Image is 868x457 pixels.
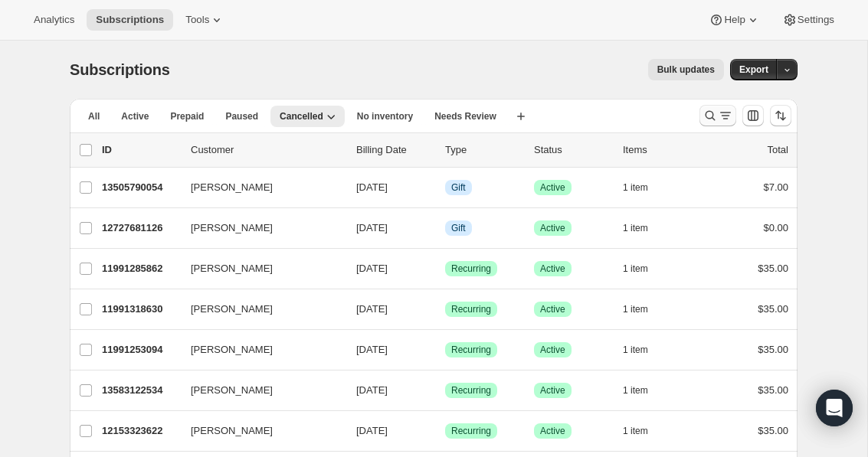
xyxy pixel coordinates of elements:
[102,380,788,401] div: 13583122534[PERSON_NAME][DATE]SuccessRecurringSuccessActive1 item$35.00
[191,383,273,398] span: [PERSON_NAME]
[623,222,648,234] span: 1 item
[699,9,769,31] button: Help
[356,425,388,436] span: [DATE]
[758,263,788,274] span: $35.00
[730,59,778,80] button: Export
[182,256,335,281] button: [PERSON_NAME]
[182,175,335,200] button: [PERSON_NAME]
[102,177,788,198] div: 13505790054[PERSON_NAME][DATE]InfoGiftSuccessActive1 item$7.00
[623,339,665,361] button: 1 item
[623,142,699,158] div: Items
[540,303,565,315] span: Active
[739,64,768,76] span: Export
[121,110,149,122] span: Active
[445,142,522,158] div: Type
[623,258,665,279] button: 1 item
[798,14,834,26] span: Settings
[770,105,791,126] button: Sort the results
[102,302,179,317] p: 11991318630
[191,180,273,195] span: [PERSON_NAME]
[356,344,388,355] span: [DATE]
[34,14,74,26] span: Analytics
[96,14,164,26] span: Subscriptions
[623,263,648,275] span: 1 item
[623,217,665,239] button: 1 item
[225,110,258,122] span: Paused
[102,180,179,195] p: 13505790054
[773,9,843,31] button: Settings
[191,142,344,158] p: Customer
[451,303,491,315] span: Recurring
[758,344,788,355] span: $35.00
[357,110,413,122] span: No inventory
[540,222,565,234] span: Active
[534,142,611,158] p: Status
[102,420,788,442] div: 12153323622[PERSON_NAME][DATE]SuccessRecurringSuccessActive1 item$35.00
[623,303,648,315] span: 1 item
[102,258,788,279] div: 11991285862[PERSON_NAME][DATE]SuccessRecurringSuccessActive1 item$35.00
[623,181,648,194] span: 1 item
[356,263,388,274] span: [DATE]
[280,110,323,122] span: Cancelled
[758,425,788,436] span: $35.00
[70,61,170,78] span: Subscriptions
[623,177,665,198] button: 1 item
[540,344,565,356] span: Active
[185,14,209,26] span: Tools
[176,9,234,31] button: Tools
[191,423,273,439] span: [PERSON_NAME]
[191,261,273,276] span: [PERSON_NAME]
[182,378,335,403] button: [PERSON_NAME]
[434,110,496,122] span: Needs Review
[623,420,665,442] button: 1 item
[88,110,100,122] span: All
[102,217,788,239] div: 12727681126[PERSON_NAME][DATE]InfoGiftSuccessActive1 item$0.00
[451,222,466,234] span: Gift
[102,261,179,276] p: 11991285862
[699,105,736,126] button: Search and filter results
[758,303,788,315] span: $35.00
[623,299,665,320] button: 1 item
[509,106,533,127] button: Create new view
[540,181,565,194] span: Active
[182,419,335,443] button: [PERSON_NAME]
[623,380,665,401] button: 1 item
[102,342,179,357] p: 11991253094
[451,263,491,275] span: Recurring
[816,390,853,426] div: Open Intercom Messenger
[540,425,565,437] span: Active
[540,263,565,275] span: Active
[191,220,273,236] span: [PERSON_NAME]
[182,216,335,240] button: [PERSON_NAME]
[763,222,788,233] span: $0.00
[25,9,84,31] button: Analytics
[102,142,179,158] p: ID
[182,338,335,362] button: [PERSON_NAME]
[102,423,179,439] p: 12153323622
[758,384,788,396] span: $35.00
[102,383,179,398] p: 13583122534
[356,303,388,315] span: [DATE]
[356,222,388,233] span: [DATE]
[87,9,173,31] button: Subscriptions
[451,181,466,194] span: Gift
[191,342,273,357] span: [PERSON_NAME]
[102,142,788,158] div: IDCustomerBilling DateTypeStatusItemsTotal
[102,299,788,320] div: 11991318630[PERSON_NAME][DATE]SuccessRecurringSuccessActive1 item$35.00
[182,297,335,322] button: [PERSON_NAME]
[623,344,648,356] span: 1 item
[742,105,764,126] button: Customize table column order and visibility
[356,142,433,158] p: Billing Date
[540,384,565,397] span: Active
[724,14,745,26] span: Help
[763,181,788,193] span: $7.00
[191,302,273,317] span: [PERSON_NAME]
[648,59,724,80] button: Bulk updates
[623,425,648,437] span: 1 item
[102,220,179,236] p: 12727681126
[623,384,648,397] span: 1 item
[657,64,715,76] span: Bulk updates
[170,110,204,122] span: Prepaid
[356,181,388,193] span: [DATE]
[451,344,491,356] span: Recurring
